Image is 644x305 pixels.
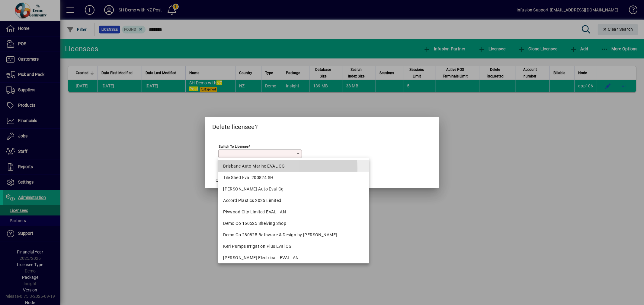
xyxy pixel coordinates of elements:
mat-option: M V Birchall Auto Eval Cg [218,183,369,195]
mat-option: Brisbane Auto Marine EVAL CG [218,160,369,172]
mat-option: Demo Co 280825 Bathware & Design by Kristy [218,229,369,241]
mat-option: Accord Plastics 2025 Limited [218,195,369,206]
button: Cancel [212,175,232,186]
span: Cancel [216,177,228,184]
mat-option: Demo Co 160525 Shelving Shop [218,218,369,229]
div: Keri Pumps Irrigation Plus Eval CG [223,243,364,250]
div: Brisbane Auto Marine EVAL CG [223,163,364,169]
div: [PERSON_NAME] Auto Eval Cg [223,186,364,192]
mat-option: Keri Pumps Irrigation Plus Eval CG [218,241,369,252]
h2: Delete licensee? [205,117,439,134]
div: Demo Co 280825 Bathware & Design by [PERSON_NAME] [223,232,364,238]
mat-label: Switch to licensee [219,144,248,149]
div: [PERSON_NAME] Electrical - EVAL -AN [223,255,364,261]
mat-option: Plywood City Limited EVAL - AN [218,206,369,218]
div: Tile Shed Eval 200824 SH [223,175,364,181]
mat-option: Tile Shed Eval 200824 SH [218,172,369,183]
div: Demo Co 160525 Shelving Shop [223,220,364,227]
mat-option: Ross McDonald Electrical - EVAL -AN [218,252,369,263]
div: Accord Plastics 2025 Limited [223,197,364,204]
div: Plywood City Limited EVAL - AN [223,209,364,215]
